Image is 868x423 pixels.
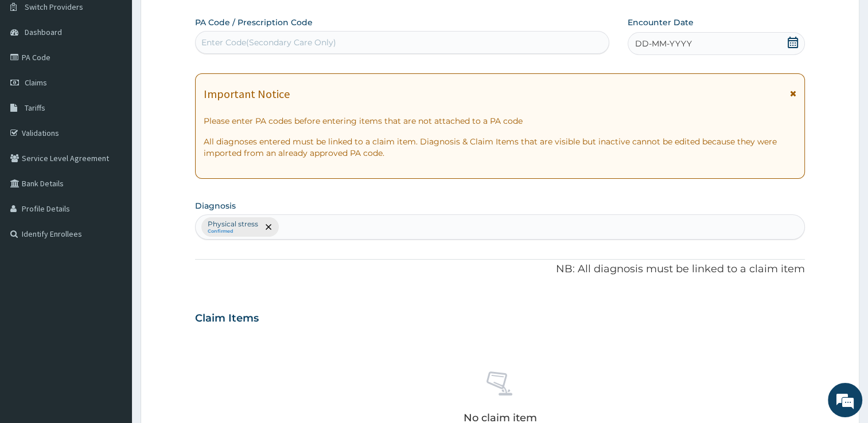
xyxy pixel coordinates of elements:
[6,292,219,332] textarea: Type your message and hit 'Enter'
[25,2,83,12] span: Switch Providers
[195,262,805,277] p: NB: All diagnosis must be linked to a claim item
[25,77,47,88] span: Claims
[204,115,796,127] p: Please enter PA codes before entering items that are not attached to a PA code
[204,136,796,159] p: All diagnoses entered must be linked to a claim item. Diagnosis & Claim Items that are visible bu...
[195,17,313,28] label: PA Code / Prescription Code
[628,17,694,28] label: Encounter Date
[188,6,216,33] div: Minimize live chat window
[60,64,193,79] div: Chat with us now
[195,312,259,325] h3: Claim Items
[25,103,45,113] span: Tariffs
[195,200,236,211] label: Diagnosis
[21,57,46,86] img: d_794563401_company_1708531726252_794563401
[635,38,692,49] span: DD-MM-YYYY
[204,88,290,100] h1: Important Notice
[201,37,336,48] div: Enter Code(Secondary Care Only)
[67,134,158,250] span: We're online!
[25,27,62,37] span: Dashboard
